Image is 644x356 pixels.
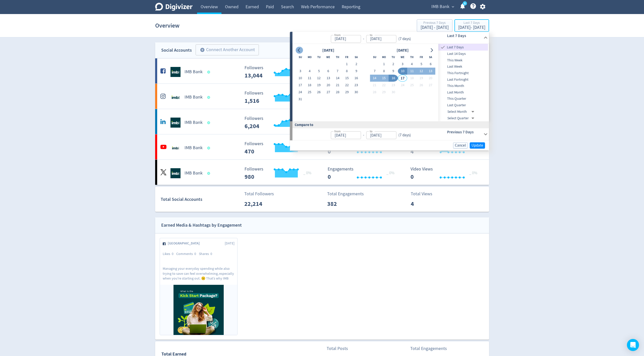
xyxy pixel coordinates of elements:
[463,1,467,6] a: 5
[290,121,489,128] div: Compare to
[170,143,181,153] img: IMB Bank undefined
[170,168,181,178] img: IMB Bank undefined
[296,82,305,89] button: 17
[324,75,333,82] button: 13
[292,32,489,44] div: from-to(7 days)Last 7 Days
[361,132,366,138] div: -
[160,238,237,335] a: [GEOGRAPHIC_DATA][DATE]Likes0Comments0Shares0Managing your everyday spending while also trying to...
[447,108,476,115] div: Select Month
[428,47,435,54] button: Go to next month
[305,54,314,61] th: Monday
[389,82,398,89] button: 23
[398,61,407,68] button: 3
[342,75,352,82] button: 15
[438,57,488,64] div: This Week
[438,90,488,95] span: Last Month
[296,89,305,96] button: 24
[451,5,455,9] span: expand_more
[438,63,488,70] div: Last Week
[398,54,407,61] th: Wednesday
[389,61,398,68] button: 2
[370,129,372,133] label: to
[370,33,372,37] label: to
[242,91,317,104] svg: Followers ---
[396,36,413,42] div: ( 7 days )
[296,47,303,54] button: Go to previous month
[438,70,488,76] span: This Fortnight
[421,25,449,30] div: [DATE] - [DATE]
[395,47,410,54] div: [DATE]
[447,129,481,135] h6: Previous 7 Days
[176,251,199,256] div: Comments
[438,103,488,108] span: Last Quarter
[342,82,352,89] button: 22
[342,68,352,75] button: 8
[170,67,181,77] img: IMB Bank undefined
[327,345,356,352] p: Total Posts
[305,82,314,89] button: 18
[333,82,342,89] button: 21
[421,21,449,25] div: Previous 7 Days
[303,170,311,175] span: _ 0%
[447,33,481,39] h6: Last 7 Days
[314,89,324,96] button: 26
[334,129,340,133] label: from
[334,33,340,37] label: from
[426,82,435,89] button: 27
[411,199,440,208] p: 4
[458,21,485,25] div: Last 7 Days
[396,132,411,138] div: ( 7 days )
[447,115,476,121] div: Select Quarter
[292,44,489,121] div: from-to(7 days)Last 7 Days
[333,89,342,96] button: 28
[464,2,465,5] text: 5
[242,65,317,79] svg: Followers ---
[305,89,314,96] button: 25
[296,54,305,61] th: Sunday
[431,3,449,11] span: IMB Bank
[296,75,305,82] button: 10
[426,68,435,75] button: 13
[472,144,483,147] span: Update
[438,96,488,102] div: This Quarter
[161,47,192,54] div: Social Accounts
[627,339,639,351] div: Open Intercom Messenger
[185,145,203,151] h5: IMB Bank
[370,75,379,82] button: 14
[389,75,398,82] button: 16
[168,241,203,246] span: [GEOGRAPHIC_DATA]
[155,18,180,34] h1: Overview
[305,68,314,75] button: 4
[314,82,324,89] button: 19
[370,54,379,61] th: Sunday
[417,68,426,75] button: 12
[155,109,489,134] a: IMB Bank undefinedIMB Bank Followers --- Followers 6,204 <1% Engagements 280 Engagements 280 274%...
[417,19,452,32] button: Previous 7 Days[DATE] - [DATE]
[207,172,211,175] span: Data last synced: 17 Sep 2025, 9:02am (AEST)
[207,96,211,99] span: Data last synced: 17 Sep 2025, 4:01am (AEST)
[426,75,435,82] button: 20
[342,54,352,61] th: Friday
[446,45,488,50] span: Last 7 Days
[438,89,488,96] div: Last Month
[314,54,324,61] th: Tuesday
[438,83,488,89] span: This Month
[398,82,407,89] button: 24
[386,170,394,175] span: _ 0%
[325,167,400,180] svg: Engagements 0
[410,345,447,352] p: Total Engagements
[438,64,488,69] span: Last Week
[305,75,314,82] button: 11
[379,82,389,89] button: 22
[352,82,361,89] button: 23
[192,45,259,55] a: Connect Another Account
[333,68,342,75] button: 7
[379,68,389,75] button: 8
[327,191,364,197] p: Total Engagements
[398,75,407,82] button: 17
[352,54,361,61] th: Saturday
[438,58,488,63] span: This Week
[407,82,417,89] button: 25
[196,44,259,55] button: Connect Another Account
[314,75,324,82] button: 12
